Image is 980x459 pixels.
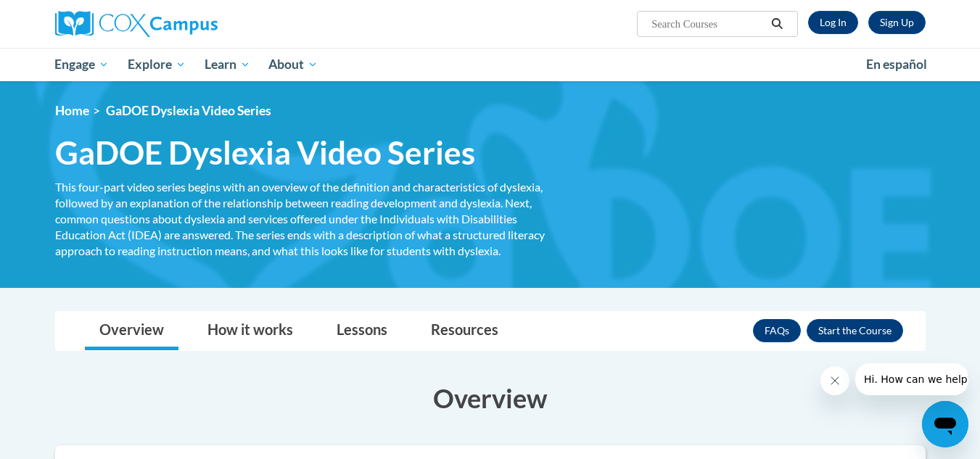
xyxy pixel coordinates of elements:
[55,103,89,118] a: Home
[855,363,968,395] iframe: Message from company
[46,48,119,81] a: Engage
[118,48,195,81] a: Explore
[85,312,178,350] a: Overview
[55,11,331,37] a: Cox Campus
[868,11,926,34] a: Register
[9,10,118,22] span: Hi. How can we help?
[205,56,250,73] span: Learn
[922,401,968,447] iframe: Button to launch messaging window
[857,49,936,80] a: En español
[128,56,186,73] span: Explore
[807,319,903,342] button: Enroll
[55,11,218,37] img: Cox Campus
[416,312,513,350] a: Resources
[55,133,475,172] span: GaDOE Dyslexia Video Series
[55,380,926,416] h3: Overview
[195,48,260,81] a: Learn
[650,15,766,33] input: Search Courses
[268,56,318,73] span: About
[259,48,327,81] a: About
[33,48,947,81] div: Main menu
[322,312,402,350] a: Lessons
[820,366,849,395] iframe: Close message
[54,56,109,73] span: Engage
[766,15,788,33] button: Search
[106,103,271,118] span: GaDOE Dyslexia Video Series
[193,312,308,350] a: How it works
[808,11,858,34] a: Log In
[753,319,801,342] a: FAQs
[866,57,927,72] span: En español
[55,179,556,259] div: This four-part video series begins with an overview of the definition and characteristics of dysl...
